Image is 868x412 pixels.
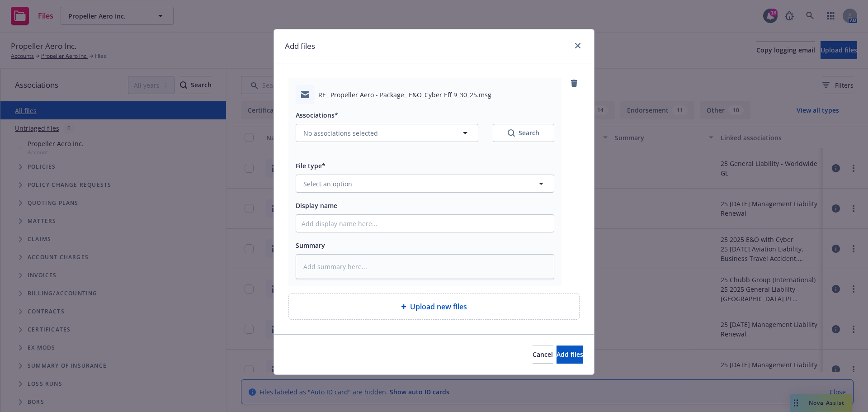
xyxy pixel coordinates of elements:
span: Associations* [296,111,338,119]
div: Upload new files [288,294,580,320]
a: close [572,40,583,51]
span: Display name [296,201,337,210]
button: Select an option [296,175,554,193]
a: remove [569,78,580,89]
button: No associations selected [296,124,478,142]
button: Cancel [533,346,553,364]
button: SearchSearch [493,124,554,142]
span: RE_ Propeller Aero - Package_ E&O_Cyber Eff 9_30_25.msg [318,90,491,99]
div: Search [508,128,539,137]
span: No associations selected [303,128,378,138]
span: Summary [296,241,325,250]
span: Cancel [533,350,553,359]
span: Select an option [303,179,352,189]
button: Add files [557,346,583,364]
svg: Search [508,129,515,137]
span: Add files [557,350,583,359]
span: Upload new files [410,301,467,312]
input: Add display name here... [296,215,554,232]
span: File type* [296,161,325,170]
h1: Add files [285,40,315,52]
